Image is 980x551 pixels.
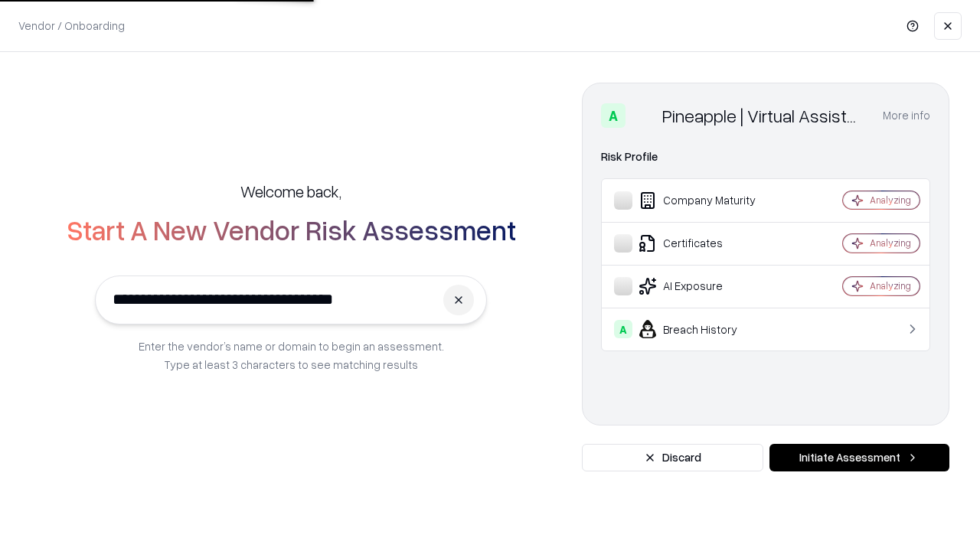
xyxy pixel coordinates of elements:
[240,181,341,202] h5: Welcome back,
[582,444,763,471] button: Discard
[632,103,656,128] img: Pineapple | Virtual Assistant Agency
[18,18,125,34] p: Vendor / Onboarding
[614,191,797,210] div: Company Maturity
[67,214,516,245] h2: Start A New Vendor Risk Assessment
[883,102,930,129] button: More info
[870,279,911,292] div: Analyzing
[870,194,911,207] div: Analyzing
[601,103,626,128] div: A
[139,337,444,373] p: Enter the vendor’s name or domain to begin an assessment. Type at least 3 characters to see match...
[614,320,797,338] div: Breach History
[614,277,797,295] div: AI Exposure
[870,236,911,249] div: Analyzing
[662,103,864,128] div: Pineapple | Virtual Assistant Agency
[614,234,797,253] div: Certificates
[769,444,949,471] button: Initiate Assessment
[614,320,632,338] div: A
[601,148,930,166] div: Risk Profile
